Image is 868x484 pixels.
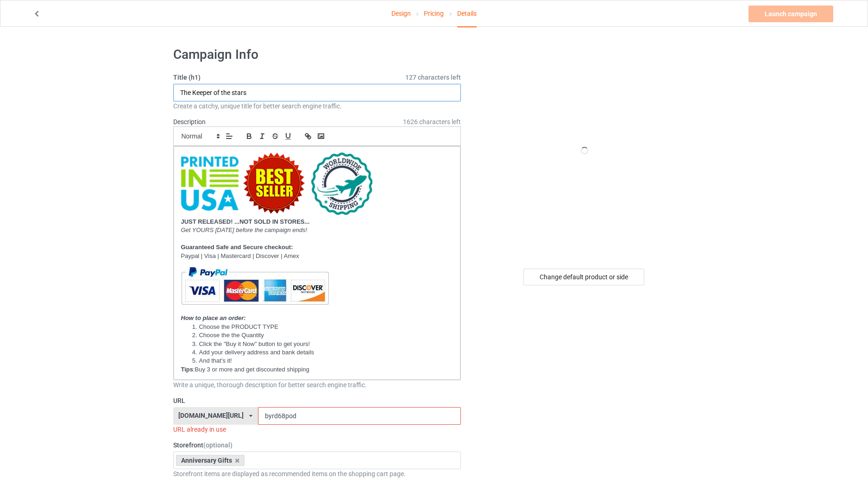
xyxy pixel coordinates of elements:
span: 1626 characters left [403,117,461,126]
li: Click the "Buy it Now" button to get yours! [190,340,453,348]
div: Storefront items are displayed as recommended items on the shopping cart page. [173,469,461,478]
img: AM_mc_vs_dc_ae.jpg [181,260,329,311]
strong: JUST RELEASED! ...NOT SOLD IN STORES... [181,218,310,225]
label: Description [173,118,206,126]
li: And that's it! [190,357,453,365]
li: Add your delivery address and bank details [190,348,453,357]
li: Choose the PRODUCT TYPE [190,323,453,331]
h1: Campaign Info [173,46,461,63]
strong: Guaranteed Safe and Secure checkout: [181,244,293,251]
span: (optional) [203,441,233,449]
strong: Tips [181,366,194,373]
em: How to place an order: [181,314,246,321]
em: Get YOURS [DATE] before the campaign ends! [181,226,308,233]
a: Pricing [424,0,444,26]
div: Anniversary Gifts [176,455,245,466]
label: URL [173,396,461,405]
div: Change default product or side [523,269,644,285]
label: Storefront [173,440,461,450]
div: Create a catchy, unique title for better search engine traffic. [173,101,461,111]
img: 0f398873-31b8-474e-a66b-c8d8c57c2412 [181,152,372,215]
p: Paypal | Visa | Mastercard | Discover | Amex [181,252,453,261]
a: Design [391,0,411,26]
div: URL already in use [173,425,461,434]
span: 127 characters left [405,73,461,82]
div: Details [457,0,477,27]
div: Write a unique, thorough description for better search engine traffic. [173,380,461,390]
li: Choose the the Quantity [190,331,453,339]
label: Title (h1) [173,73,461,82]
div: [DOMAIN_NAME][URL] [178,412,244,419]
p: :Buy 3 or more and get discounted shipping [181,365,453,374]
